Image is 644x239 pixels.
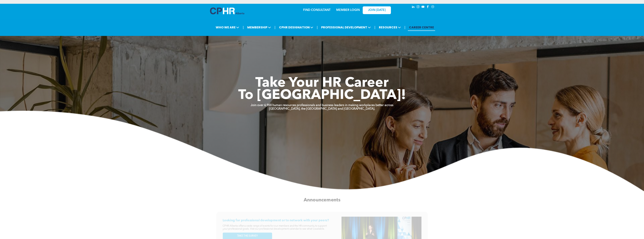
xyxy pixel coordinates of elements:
span: JOIN [DATE] [368,8,386,12]
a: facebook [426,5,430,10]
span: Looking for professional development or to network with your peers? [223,219,329,222]
span: Announcements [304,198,341,202]
li: | [243,24,244,31]
a: FIND CONSULTANT [303,9,331,12]
a: instagram [416,5,420,10]
li: | [374,24,375,31]
span: WHO WE ARE [215,24,240,31]
span: CPHR DESIGNATION [278,24,314,31]
li: | [275,24,275,31]
strong: Join over 6,900 human resources professionals and business leaders in making workplaces better ac... [251,104,393,107]
a: JOIN [DATE] [363,6,391,14]
img: A blue and white logo for cp alberta [210,8,244,14]
span: To [GEOGRAPHIC_DATA]! [238,89,406,102]
li: | [317,24,318,31]
span: CPHR Alberta offers a wide range of events for our members and the HR community to support your p... [223,225,327,230]
span: PROFESSIONAL DEVELOPMENT [320,24,372,31]
li: | [404,24,405,31]
span: Take Your HR Career [255,77,389,90]
span: RESOURCES [378,24,402,31]
a: youtube [421,5,425,10]
a: MEMBER LOGIN [336,9,360,12]
span: TAKE THE SURVEY [237,234,258,237]
strong: [GEOGRAPHIC_DATA], the [GEOGRAPHIC_DATA] and [GEOGRAPHIC_DATA]. [269,107,375,110]
a: linkedin [411,5,415,10]
span: MEMBERSHIP [246,24,272,31]
a: CAREER CENTRE [408,24,435,31]
a: Social network [431,5,435,10]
